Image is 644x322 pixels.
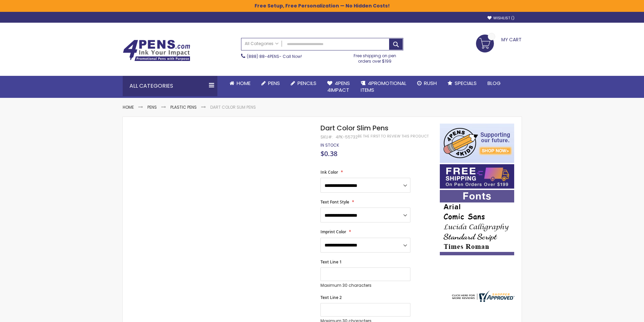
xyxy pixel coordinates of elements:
[320,134,333,140] strong: SKU
[440,124,514,163] img: 4pens 4 kids
[170,104,197,110] a: Plastic Pens
[320,149,337,158] span: $0.38
[237,80,251,87] span: Home
[241,38,282,49] a: All Categories
[336,134,358,140] div: 4pk-55732
[358,134,429,139] a: Be the first to review this product
[147,104,157,110] a: Pens
[442,76,482,91] a: Specials
[245,41,279,46] span: All Categories
[450,298,515,303] a: 4pens.com certificate URL
[320,143,339,148] div: Availability
[440,190,514,255] img: font-personalization-examples
[440,164,514,189] img: Free shipping on orders over $199
[297,80,316,87] span: Pencils
[320,259,342,265] span: Text Line 1
[247,53,279,59] a: (888) 88-4PENS
[482,76,506,91] a: Blog
[322,76,355,98] a: 4Pens4impact
[424,80,437,87] span: Rush
[256,76,285,91] a: Pens
[450,291,515,302] img: 4pens.com widget logo
[412,76,442,91] a: Rush
[320,199,349,205] span: Text Font Style
[224,76,256,91] a: Home
[487,80,501,87] span: Blog
[210,105,256,110] li: Dart Color Slim Pens
[285,76,322,91] a: Pencils
[347,50,403,64] div: Free shipping on pen orders over $199
[355,76,412,98] a: 4PROMOTIONALITEMS
[361,80,406,93] span: 4PROMOTIONAL ITEMS
[487,16,515,21] a: Wishlist
[123,40,190,61] img: 4Pens Custom Pens and Promotional Products
[327,80,350,93] span: 4Pens 4impact
[320,229,346,235] span: Imprint Color
[247,53,302,59] span: - Call Now!
[320,142,339,148] span: In stock
[320,123,388,133] span: Dart Color Slim Pens
[123,76,217,96] div: All Categories
[320,295,342,300] span: Text Line 2
[268,80,280,87] span: Pens
[320,169,338,175] span: Ink Color
[123,104,134,110] a: Home
[320,283,410,288] p: Maximum 30 characters
[455,80,477,87] span: Specials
